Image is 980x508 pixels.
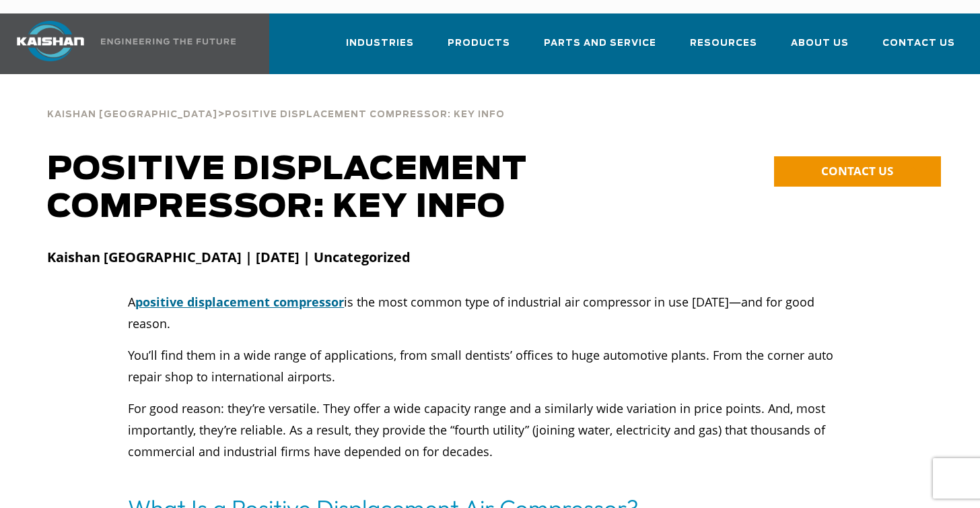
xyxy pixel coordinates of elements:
a: Resources [690,26,757,71]
span: About Us [791,36,849,51]
span: CONTACT US [821,163,893,179]
a: Industries [346,26,414,71]
div: > [47,94,505,125]
span: Kaishan [GEOGRAPHIC_DATA] [47,110,217,119]
p: For good reason: they’re versatile. They offer a wide capacity range and a similarly wide variati... [128,398,852,462]
a: Parts and Service [544,26,656,71]
a: Positive Displacement Compressor: Key Info [225,108,505,120]
span: Positive Displacement Compressor: Key Info [225,110,505,119]
p: You’ll find them in a wide range of applications, from small dentists’ offices to huge automotive... [128,344,852,387]
a: Kaishan [GEOGRAPHIC_DATA] [47,108,217,120]
a: positive displacement compressor [135,294,344,310]
a: About Us [791,26,849,71]
span: Resources [690,36,757,51]
span: Contact Us [882,36,955,51]
h1: Positive Displacement Compressor: Key Info [47,151,608,226]
strong: Kaishan [GEOGRAPHIC_DATA] | [DATE] | Uncategorized [47,248,411,266]
a: Contact Us [882,26,955,71]
span: Parts and Service [544,36,656,51]
p: A is the most common type of industrial air compressor in use [DATE]—and for good reason. [128,291,852,334]
a: Products [448,26,510,71]
span: Products [448,36,510,51]
img: Engineering the future [101,38,236,44]
span: Industries [346,36,414,51]
a: CONTACT US [774,156,941,187]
